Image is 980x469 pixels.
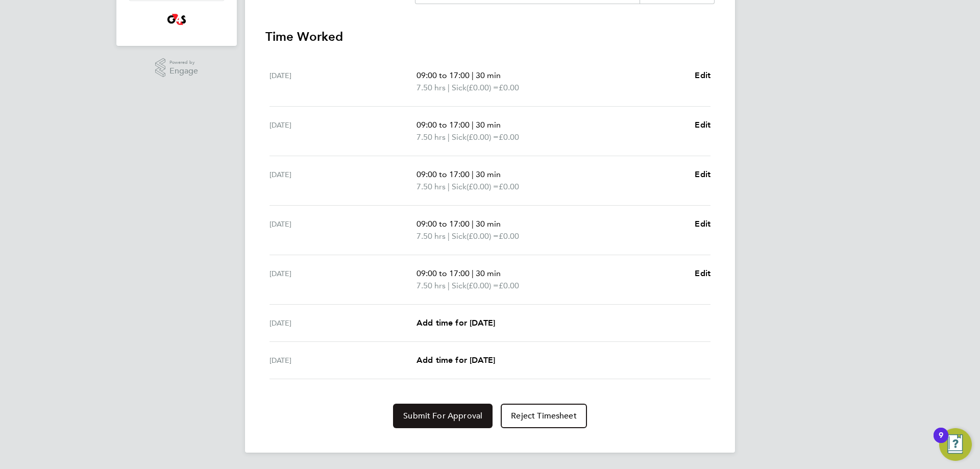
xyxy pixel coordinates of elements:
[695,69,710,82] a: Edit
[452,280,467,292] span: Sick
[416,132,446,142] span: 7.50 hrs
[695,168,710,181] a: Edit
[472,169,474,179] span: |
[269,317,416,329] div: [DATE]
[695,218,710,230] a: Edit
[129,11,225,28] a: Go to home page
[939,428,972,461] button: Open Resource Center, 9 new notifications
[269,168,416,193] div: [DATE]
[416,219,470,229] span: 09:00 to 17:00
[416,318,495,328] span: Add time for [DATE]
[476,219,501,229] span: 30 min
[501,404,587,428] button: Reject Timesheet
[476,268,501,278] span: 30 min
[416,182,446,191] span: 7.50 hrs
[393,404,493,428] button: Submit For Approval
[155,58,199,78] a: Powered byEngage
[476,70,501,80] span: 30 min
[695,219,710,229] span: Edit
[467,83,499,92] span: (£0.00) =
[472,268,474,278] span: |
[467,182,499,191] span: (£0.00) =
[472,70,474,80] span: |
[452,181,467,193] span: Sick
[472,120,474,130] span: |
[695,268,710,278] span: Edit
[448,83,450,92] span: |
[499,231,519,241] span: £0.00
[448,182,450,191] span: |
[269,119,416,143] div: [DATE]
[499,182,519,191] span: £0.00
[695,70,710,80] span: Edit
[499,281,519,290] span: £0.00
[269,354,416,366] div: [DATE]
[416,354,495,366] a: Add time for [DATE]
[695,169,710,179] span: Edit
[476,169,501,179] span: 30 min
[448,281,450,290] span: |
[169,67,198,76] span: Engage
[695,119,710,131] a: Edit
[511,411,577,421] span: Reject Timesheet
[416,281,446,290] span: 7.50 hrs
[448,132,450,142] span: |
[403,411,482,421] span: Submit For Approval
[467,281,499,290] span: (£0.00) =
[269,267,416,292] div: [DATE]
[472,219,474,229] span: |
[467,132,499,142] span: (£0.00) =
[416,231,446,241] span: 7.50 hrs
[269,218,416,242] div: [DATE]
[467,231,499,241] span: (£0.00) =
[695,120,710,130] span: Edit
[416,70,470,80] span: 09:00 to 17:00
[452,131,467,143] span: Sick
[265,29,715,45] h3: Time Worked
[416,317,495,329] a: Add time for [DATE]
[416,268,470,278] span: 09:00 to 17:00
[269,69,416,94] div: [DATE]
[939,435,943,449] div: 9
[448,231,450,241] span: |
[476,120,501,130] span: 30 min
[452,82,467,94] span: Sick
[416,120,470,130] span: 09:00 to 17:00
[164,11,189,28] img: g4s4-logo-retina.png
[499,132,519,142] span: £0.00
[499,83,519,92] span: £0.00
[169,58,198,67] span: Powered by
[695,267,710,280] a: Edit
[452,230,467,242] span: Sick
[416,169,470,179] span: 09:00 to 17:00
[416,83,446,92] span: 7.50 hrs
[416,355,495,365] span: Add time for [DATE]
